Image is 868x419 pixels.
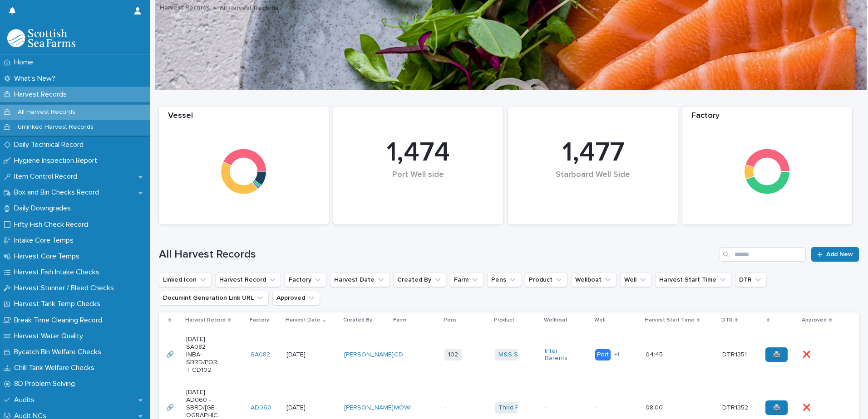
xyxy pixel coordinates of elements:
p: Chill Tank Welfare Checks [10,364,102,372]
span: Add New [826,251,853,258]
div: Factory [682,111,852,126]
span: 🖨️ [773,351,780,358]
p: Harvest Stunner / Bleed Checks [10,284,121,292]
a: Harvest Records [160,2,210,12]
p: Daily Technical Record [10,141,91,149]
p: Hygiene Inspection Report [10,156,104,165]
p: Daily Downgrades [10,204,78,213]
p: [DATE] SA082 INBA-SBRD/PORT CD102 [186,336,218,374]
input: Search [720,247,806,262]
a: 🖨️ [765,347,788,362]
p: 🔗 [166,349,176,359]
p: Well [594,315,606,325]
button: Harvest Record [215,273,281,287]
button: Farm [450,273,483,287]
button: Product [525,273,567,287]
a: AD060 [251,404,271,412]
tr: 🔗🔗 [DATE] SA082 INBA-SBRD/PORT CD102SA082 [DATE][PERSON_NAME] CD 102M&S Select Inter Barents Port... [159,328,859,381]
h1: All Harvest Records [159,248,716,261]
a: MOWI [394,404,411,412]
button: Well [620,273,651,287]
button: Created By [393,273,446,287]
p: Audits [10,396,42,404]
p: Factory [250,315,269,325]
div: 1,474 [349,136,488,169]
p: - [444,404,477,412]
p: Intake Core Temps [10,236,81,245]
p: - [595,404,627,412]
img: mMrefqRFQpe26GRNOUkG [7,29,75,47]
p: All Harvest Records [220,2,278,12]
a: Third Party Salmon [498,404,553,412]
p: Harvest Core Temps [10,252,87,261]
button: Factory [285,273,326,287]
p: Harvest Records [10,90,74,99]
button: Linked Icon [159,273,212,287]
button: Pens [487,273,521,287]
p: - [545,404,577,412]
p: All Harvest Records [10,108,83,116]
button: Harvest Date [330,273,390,287]
p: Bycatch Bin Welfare Checks [10,348,108,356]
p: ❌ [803,402,812,412]
a: [PERSON_NAME] [344,351,394,359]
p: Created By [343,315,372,325]
p: Harvest Start Time [645,315,695,325]
p: Home [10,58,40,67]
p: Harvest Record [185,315,226,325]
a: CD [394,351,403,359]
p: ❌ [803,349,812,359]
p: Harvest Tank Temp Checks [10,300,108,308]
button: Documint Generation Link URL [159,291,269,305]
p: DTR1351 [722,349,749,359]
span: 102 [444,349,462,361]
p: Fifty Fish Check Record [10,220,95,229]
div: Vessel [159,111,329,126]
p: Box and Bin Checks Record [10,188,106,197]
p: Break Time Cleaning Record [10,316,109,325]
p: Harvest Fish Intake Checks [10,268,107,277]
p: 🔗 [166,402,176,412]
a: SA082 [251,351,270,359]
p: Pens [444,315,457,325]
p: Product [494,315,514,325]
button: Harvest Start Time [655,273,731,287]
p: 8D Problem Solving [10,380,82,388]
a: Add New [811,247,859,262]
p: 08:00 [646,402,665,412]
a: [PERSON_NAME] [344,404,394,412]
div: Port Well side [349,170,488,199]
p: Wellboat [544,315,567,325]
p: What's New? [10,74,63,83]
a: M&S Select [498,351,533,359]
div: Starboard Well Side [523,170,662,199]
p: [DATE] [286,351,319,359]
span: + 1 [614,352,619,357]
span: 🖨️ [773,404,780,411]
div: Port [595,349,611,361]
p: Approved [802,315,827,325]
p: Harvest Date [286,315,321,325]
p: DTR1352 [722,402,750,412]
button: Wellboat [571,273,616,287]
p: [DATE] [286,404,319,412]
p: Harvest Water Quality [10,332,90,341]
p: 04:45 [646,349,665,359]
button: DTR [735,273,767,287]
a: 🖨️ [765,400,788,415]
p: DTR [721,315,733,325]
a: Inter Barents [545,347,577,363]
p: Unlinked Harvest Records [10,123,101,131]
button: Approved [272,291,320,305]
p: Item Control Record [10,172,84,181]
p: Farm [393,315,406,325]
div: 1,477 [523,136,662,169]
